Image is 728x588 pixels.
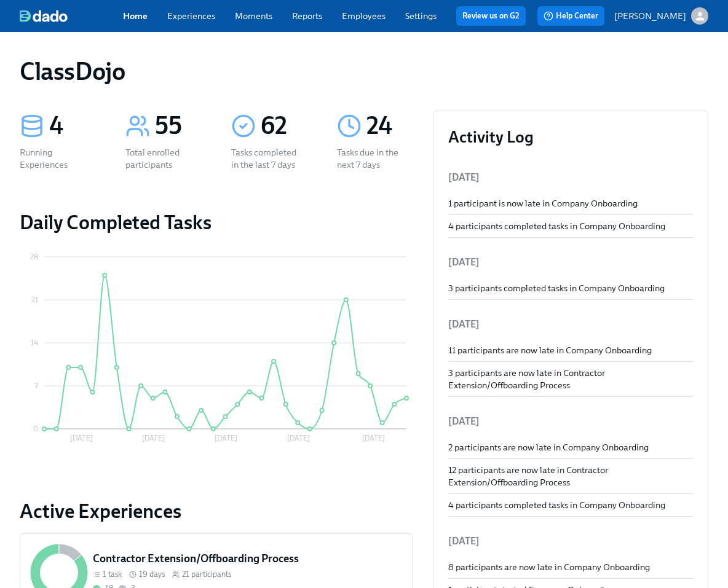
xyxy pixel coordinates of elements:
[31,339,38,347] tspan: 14
[614,10,686,22] p: [PERSON_NAME]
[456,6,526,26] button: Review us on G2
[20,210,413,235] h2: Daily Completed Tasks
[448,367,693,391] div: 3 participants are now late in Contractor Extension/Offboarding Process
[31,296,38,304] tspan: 21
[182,568,231,580] span: 21 participants
[261,111,307,141] div: 62
[167,10,215,22] a: Experiences
[462,10,520,22] a: Review us on G2
[235,10,272,22] a: Moments
[448,220,693,232] div: 4 participants completed tasks in Company Onboarding
[20,499,413,523] a: Active Experiences
[292,10,322,22] a: Reports
[231,146,305,171] div: Tasks completed in the last 7 days
[448,344,693,356] div: 11 participants are now late in Company Onboarding
[215,434,237,442] tspan: [DATE]
[448,527,693,556] li: [DATE]
[20,10,68,22] img: dado
[448,126,693,148] h3: Activity Log
[405,10,437,22] a: Settings
[448,407,693,436] li: [DATE]
[142,434,165,442] tspan: [DATE]
[70,434,93,442] tspan: [DATE]
[448,171,480,183] span: [DATE]
[34,382,38,390] tspan: 7
[139,568,165,580] span: 19 days
[49,111,96,141] div: 4
[448,197,693,210] div: 1 participant is now late in Company Onboarding
[287,434,310,442] tspan: [DATE]
[123,10,148,22] a: Home
[93,551,403,566] h5: Contractor Extension/Offboarding Process
[33,425,38,433] tspan: 0
[103,568,122,580] span: 1 task
[155,111,202,141] div: 55
[337,146,411,171] div: Tasks due in the next 7 days
[125,146,199,171] div: Total enrolled participants
[448,248,693,277] li: [DATE]
[20,146,93,171] div: Running Experiences
[342,10,386,22] a: Employees
[537,6,604,26] button: Help Center
[448,561,693,573] div: 8 participants are now late in Company Onboarding
[20,10,123,22] a: dado
[20,57,125,86] h1: ClassDojo
[544,10,598,22] span: Help Center
[448,499,693,511] div: 4 participants completed tasks in Company Onboarding
[448,441,693,453] div: 2 participants are now late in Company Onboarding
[30,253,38,261] tspan: 28
[366,111,413,141] div: 24
[362,434,385,442] tspan: [DATE]
[448,282,693,294] div: 3 participants completed tasks in Company Onboarding
[448,310,693,339] li: [DATE]
[614,7,708,25] button: [PERSON_NAME]
[448,464,693,488] div: 12 participants are now late in Contractor Extension/Offboarding Process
